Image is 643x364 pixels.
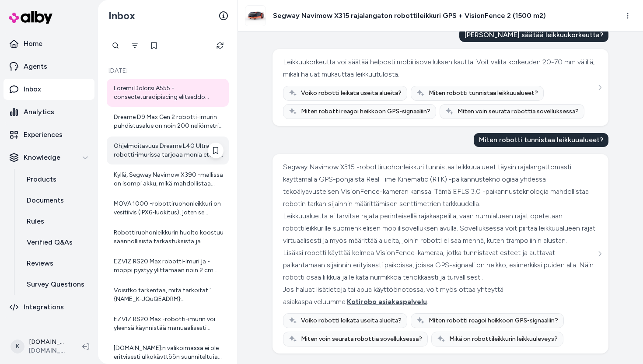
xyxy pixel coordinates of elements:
a: Survey Questions [18,274,94,295]
h3: Segway Navimow X315 rajalangaton robottileikkuri GPS + VisionFence 2 (1500 m2) [273,10,546,21]
p: Products [27,174,56,185]
span: Miten voin seurata robottia sovelluksessa? [301,335,422,343]
span: Miten robotti tunnistaa leikkuualueet? [429,89,538,98]
div: Kyllä, Segway Navimow X390 -mallissa on isompi akku, mikä mahdollistaa pidemmän leikkuajan yhdell... [114,171,224,188]
div: Voisitko tarkentaa, mitä tarkoitat "{NAME_K-JQuQEADRM}[DEMOGRAPHIC_DATA] käytössä"? Haluatko tiet... [114,286,224,304]
a: Experiences [3,124,94,145]
p: [DATE] [107,66,229,75]
span: Miten voin seurata robottia sovelluksessa? [458,107,579,116]
div: EZVIZ RS20 Max -robotti-imurin voi yleensä käynnistää manuaalisesti robotin omasta painikkeesta, ... [114,315,224,332]
a: Ohjelmoitavuus Dreame L40 Ultra AE -robotti-imurissa tarjoaa monia etuja, jotka tekevät siivoukse... [107,136,229,164]
p: Analytics [24,107,54,117]
div: Robottiruohonleikkurin huolto koostuu säännöllisistä tarkastuksista ja puhdistuksesta. Mammotion ... [114,228,224,246]
span: Miten robotti reagoi heikkoon GPS-signaaliin? [429,316,558,325]
a: Inbox [3,79,94,100]
span: Voiko robotti leikata useita alueita? [301,89,402,98]
span: Voiko robotti leikata useita alueita? [301,316,402,325]
p: Inbox [24,84,41,94]
span: Kotirobo asiakaspalvelu [347,297,427,306]
p: Integrations [24,302,64,312]
span: [DOMAIN_NAME] [29,346,68,355]
div: Loremi Dolorsi A555 -consecteturadipiscing elitseddo eiusmodtempor incidi utlaboreetdolorem aliqu... [114,84,224,101]
div: Ohjelmoitavuus Dreame L40 Ultra AE -robotti-imurissa tarjoaa monia etuja, jotka tekevät siivoukse... [114,142,224,159]
p: Verified Q&As [27,237,73,248]
div: [PERSON_NAME] säätää leikkuukorkeutta? [459,28,608,42]
button: Knowledge [3,147,94,168]
p: Documents [27,195,64,206]
p: [DOMAIN_NAME] Shopify [29,338,68,346]
p: Rules [27,216,44,227]
p: Survey Questions [27,279,84,290]
a: EZVIZ RS20 Max -robotti-imurin voi yleensä käynnistää manuaalisesti robotin omasta painikkeesta, ... [107,310,229,338]
p: Knowledge [24,152,60,163]
a: Kyllä, Segway Navimow X390 -mallissa on isompi akku, mikä mahdollistaa pidemmän leikkuajan yhdell... [107,165,229,193]
button: K[DOMAIN_NAME] Shopify[DOMAIN_NAME] [5,332,75,360]
a: MOVA 1000 -robottiruohonleikkuri on vesitiivis (IPX6-luokitus), joten se kestää hyvin kastumista ... [107,194,229,222]
a: Agents [3,56,94,77]
a: Voisitko tarkentaa, mitä tarkoitat "{NAME_K-JQuQEADRM}[DEMOGRAPHIC_DATA] käytössä"? Haluatko tiet... [107,281,229,309]
a: Home [3,33,94,54]
div: MOVA 1000 -robottiruohonleikkuri on vesitiivis (IPX6-luokitus), joten se kestää hyvin kastumista ... [114,199,224,217]
a: Reviews [18,253,94,274]
a: Documents [18,190,94,211]
a: Verified Q&As [18,232,94,253]
div: Jos haluat lisätietoja tai apua käyttöönotossa, voit myös ottaa yhteyttä asiakaspalveluumme: . [283,283,596,308]
span: K [10,339,24,353]
span: Miten robotti reagoi heikkoon GPS-signaaliin? [301,107,430,116]
a: Rules [18,211,94,232]
div: Miten robotti tunnistaa leikkuualueet? [474,133,608,147]
button: See more [594,248,605,259]
div: [DOMAIN_NAME]:n valikoimassa ei ole erityisesti ulkokäyttöön suunniteltuja robotti-imureita. Usei... [114,344,224,361]
img: Segway_Navimow_X315_main_1_c202b874-42b6-4a7f-95d7-b7c0b335478c.jpg [245,6,266,26]
p: Experiences [24,129,63,140]
a: Analytics [3,101,94,122]
p: Agents [24,61,47,72]
div: Leikkuualuetta ei tarvitse rajata perinteisellä rajakaapelilla, vaan nurmialueen rajat opetetaan ... [283,210,596,247]
a: Dreame D9 Max Gen 2 robotti-imurin puhdistusalue on noin 200 neliömetriä. Tämä tarkoittaa, että s... [107,108,229,136]
img: alby Logo [9,11,52,24]
h2: Inbox [108,9,135,22]
a: EZVIZ RS20 Max robotti-imuri ja -moppi pystyy ylittämään noin 2 cm korkuiset kynnykset. Jos sinul... [107,252,229,280]
p: Home [24,38,42,49]
p: Reviews [27,258,53,269]
a: Integrations [3,297,94,318]
span: Mikä on robottileikkurin leikkuuleveys? [449,335,558,343]
a: Robottiruohonleikkurin huolto koostuu säännöllisistä tarkastuksista ja puhdistuksesta. Mammotion ... [107,223,229,251]
button: See more [594,82,605,93]
a: Loremi Dolorsi A555 -consecteturadipiscing elitseddo eiusmodtempor incidi utlaboreetdolorem aliqu... [107,79,229,107]
div: Dreame D9 Max Gen 2 robotti-imurin puhdistusalue on noin 200 neliömetriä. Tämä tarkoittaa, että s... [114,113,224,130]
div: Segway Navimow X315 -robottiruohonleikkuri tunnistaa leikkuualueet täysin rajalangattomasti käytt... [283,161,596,210]
div: Lisäksi robotti käyttää kolmea VisionFence-kameraa, jotka tunnistavat esteet ja auttavat paikanta... [283,247,596,283]
button: Refresh [211,37,229,54]
a: Products [18,169,94,190]
div: Leikkuukorkeutta voi säätää helposti mobiilisovelluksen kautta. Voit valita korkeuden 20-70 mm vä... [283,56,596,80]
div: EZVIZ RS20 Max robotti-imuri ja -moppi pystyy ylittämään noin 2 cm korkuiset kynnykset. Jos sinul... [114,257,224,275]
button: Filter [126,37,143,54]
